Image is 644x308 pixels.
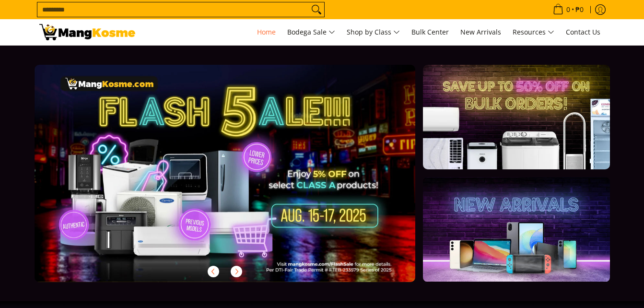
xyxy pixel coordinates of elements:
a: More [35,65,446,297]
span: Shop by Class [347,26,400,38]
span: Home [257,27,276,36]
span: ₱0 [574,6,585,13]
span: Bodega Sale [287,26,335,38]
a: Shop by Class [342,19,405,45]
button: Next [226,261,247,282]
a: Bulk Center [407,19,454,45]
a: Contact Us [561,19,605,45]
a: New Arrivals [456,19,506,45]
nav: Main Menu [145,19,605,45]
a: Home [252,19,281,45]
a: Bodega Sale [282,19,340,45]
button: Previous [203,261,224,282]
span: Contact Us [566,27,600,36]
span: 0 [565,6,572,13]
span: New Arrivals [460,27,501,36]
button: Search [309,2,324,17]
img: Mang Kosme: Your Home Appliances Warehouse Sale Partner! [39,24,135,40]
span: • [550,4,586,15]
a: Resources [508,19,559,45]
span: Bulk Center [411,27,449,36]
span: Resources [513,26,554,38]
